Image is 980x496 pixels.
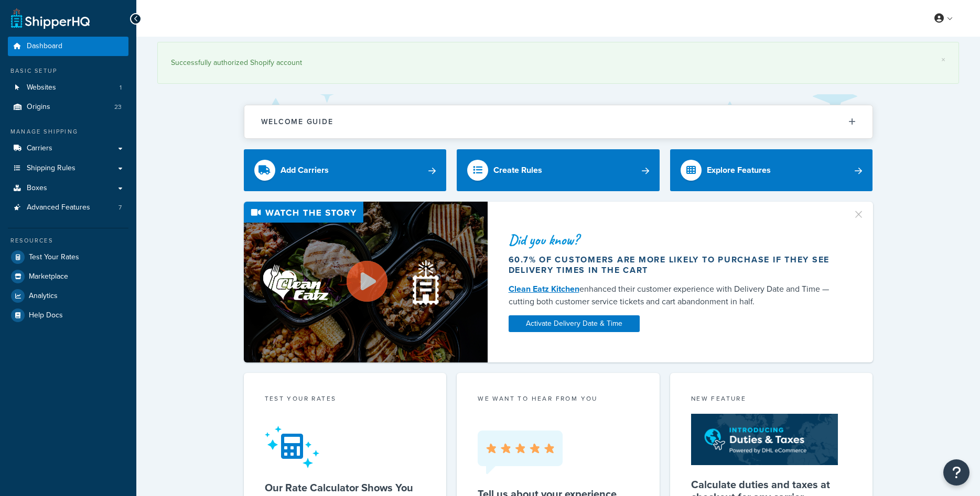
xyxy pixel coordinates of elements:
[943,459,970,486] button: Open Resource Center
[941,56,945,64] a: ×
[509,283,579,295] a: Clean Eatz Kitchen
[244,202,488,362] img: Video thumbnail
[8,236,128,245] div: Resources
[670,149,873,191] a: Explore Features
[8,67,128,75] div: Basic Setup
[119,203,122,212] span: 7
[8,139,128,158] a: Carriers
[261,118,333,126] h2: Welcome Guide
[8,78,128,97] li: Websites
[8,248,128,267] a: Test Your Rates
[457,149,660,191] a: Create Rules
[244,105,873,138] button: Welcome Guide
[27,83,56,92] span: Websites
[27,103,50,112] span: Origins
[29,253,79,262] span: Test Your Rates
[707,163,771,178] div: Explore Features
[8,97,128,117] a: Origins23
[29,292,58,301] span: Analytics
[8,179,128,198] a: Boxes
[8,198,128,217] a: Advanced Features7
[8,198,128,217] li: Advanced Features
[493,163,542,178] div: Create Rules
[691,394,852,406] div: New Feature
[8,78,128,97] a: Websites1
[509,255,840,275] div: 60.7% of customers are more likely to purchase if they see delivery times in the cart
[29,272,68,281] span: Marketplace
[114,103,122,112] span: 23
[27,164,76,173] span: Shipping Rules
[27,42,62,51] span: Dashboard
[8,127,128,136] div: Manage Shipping
[27,184,47,193] span: Boxes
[27,203,90,212] span: Advanced Features
[27,144,52,153] span: Carriers
[8,267,128,286] a: Marketplace
[29,311,63,320] span: Help Docs
[478,394,639,403] p: we want to hear from you
[8,37,128,56] a: Dashboard
[281,163,329,178] div: Add Carriers
[8,159,128,178] a: Shipping Rules
[8,286,128,305] a: Analytics
[509,315,640,332] a: Activate Delivery Date & Time
[509,283,840,308] div: enhanced their customer experience with Delivery Date and Time — cutting both customer service ti...
[244,149,447,191] a: Add Carriers
[8,97,128,117] li: Origins
[120,83,122,92] span: 1
[509,233,840,247] div: Did you know?
[8,306,128,325] a: Help Docs
[171,56,945,70] div: Successfully authorized Shopify account
[265,394,426,406] div: Test your rates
